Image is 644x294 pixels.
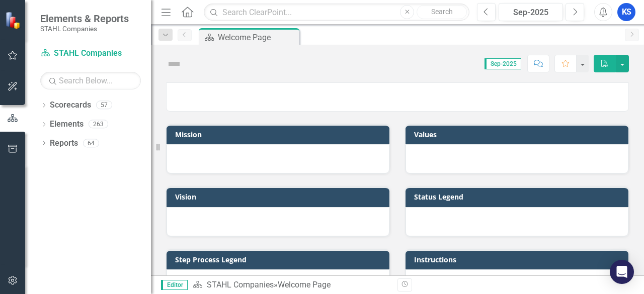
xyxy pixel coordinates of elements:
[218,31,297,44] div: Welcome Page
[431,8,453,16] span: Search
[175,256,384,263] h3: Step Process Legend
[50,100,91,111] a: Scorecards
[278,280,331,289] div: Welcome Page
[414,193,623,201] h3: Status Legend
[204,4,469,21] input: Search ClearPoint...
[96,101,112,110] div: 57
[502,7,559,19] div: Sep-2025
[414,131,623,138] h3: Values
[193,279,390,291] div: »
[499,3,563,21] button: Sep-2025
[40,25,129,33] small: STAHL Companies
[50,119,84,130] a: Elements
[89,120,108,129] div: 263
[5,12,23,29] img: ClearPoint Strategy
[83,139,99,147] div: 64
[166,56,182,72] img: Not Defined
[40,72,141,89] input: Search Below...
[617,3,635,21] button: KS
[610,260,634,284] div: Open Intercom Messenger
[485,58,521,69] span: Sep-2025
[175,131,384,138] h3: Mission
[175,193,384,201] h3: Vision
[161,280,188,290] span: Editor
[207,280,274,289] a: STAHL Companies
[40,13,129,25] span: Elements & Reports
[40,48,141,59] a: STAHL Companies
[50,138,78,149] a: Reports
[414,256,623,263] h3: Instructions
[417,5,467,19] button: Search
